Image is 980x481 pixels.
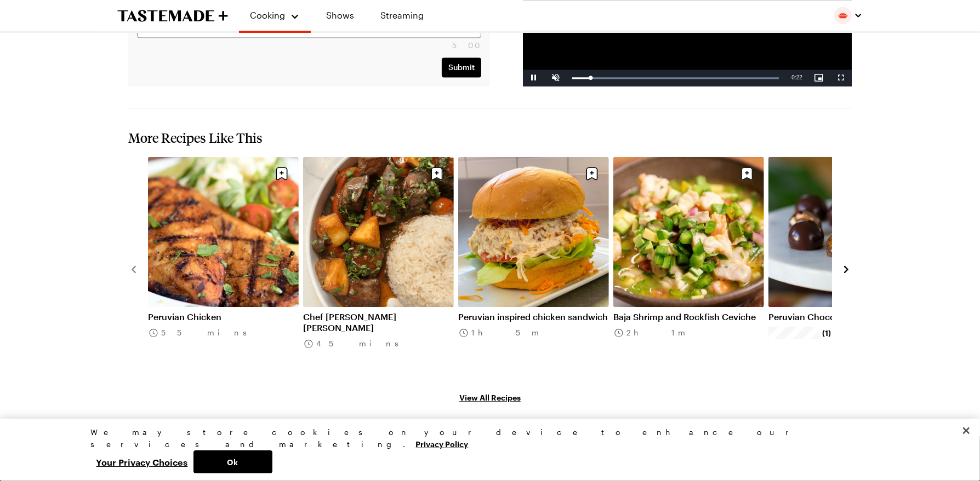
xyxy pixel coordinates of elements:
[128,391,852,403] a: View All Recipes
[448,62,475,73] span: Submit
[303,311,454,333] a: Chef [PERSON_NAME] [PERSON_NAME]
[458,311,609,322] a: Peruvian inspired chicken sandwich
[91,426,880,473] div: Privacy
[271,163,292,184] button: Save recipe
[426,163,447,184] button: Save recipe
[193,450,272,473] button: Ok
[442,57,481,77] button: Submit
[91,450,193,473] button: Your Privacy Choices
[148,311,299,322] a: Peruvian Chicken
[250,4,300,26] button: Cooking
[572,77,779,78] div: Progress Bar
[613,311,764,322] a: Baja Shrimp and Rockfish Ceviche
[545,69,567,86] button: Unmute
[250,10,286,20] span: Cooking
[128,130,852,146] h2: More Recipes Like This
[792,74,802,80] span: 0:22
[582,163,602,184] button: Save recipe
[954,419,978,443] button: Close
[137,40,481,51] div: 500
[523,69,545,86] button: Pause
[841,262,852,275] button: navigate to next item
[91,426,880,450] div: We may store cookies on your device to enhance our services and marketing.
[830,69,852,86] button: Fullscreen
[117,9,228,22] a: To Tastemade Home Page
[834,7,852,24] img: Profile picture
[834,7,863,24] button: Profile picture
[768,311,919,322] a: Peruvian Chocotejas
[416,438,469,449] a: More information about your privacy, opens in a new tab
[790,74,791,80] span: -
[128,262,139,275] button: navigate to previous item
[808,69,830,86] button: Picture-in-Picture
[737,163,757,184] button: Save recipe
